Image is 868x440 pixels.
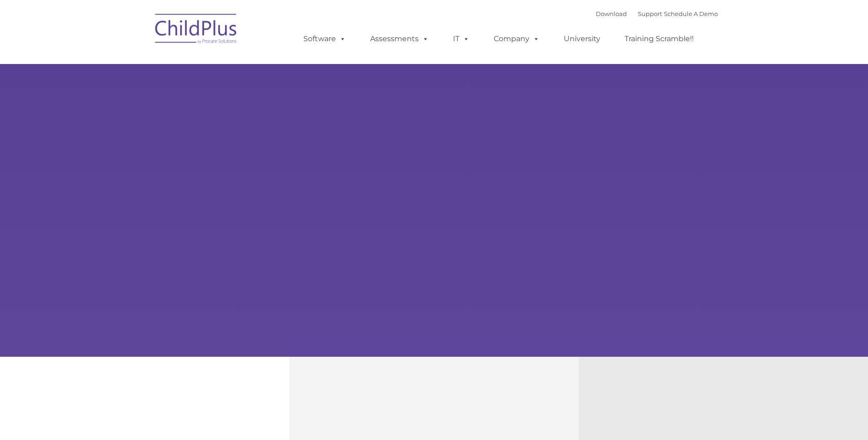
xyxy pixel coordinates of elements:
font: | [596,10,718,17]
a: Software [294,30,355,48]
a: IT [444,30,479,48]
a: Company [485,30,549,48]
a: Download [596,10,627,17]
a: University [555,30,609,48]
img: ChildPlus by Procare Solutions [151,7,242,53]
a: Assessments [361,30,438,48]
a: Support [638,10,662,17]
a: Schedule A Demo [664,10,718,17]
a: Training Scramble!! [615,30,703,48]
